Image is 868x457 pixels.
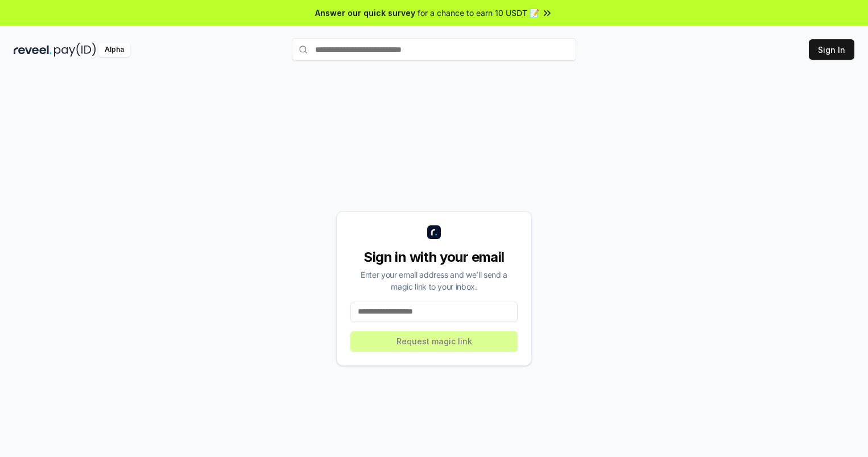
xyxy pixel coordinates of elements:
div: Alpha [98,43,130,57]
div: Sign in with your email [350,248,518,266]
img: pay_id [54,43,96,57]
span: for a chance to earn 10 USDT 📝 [418,7,539,19]
button: Sign In [809,39,854,60]
div: Enter your email address and we’ll send a magic link to your inbox. [350,269,518,293]
img: reveel_dark [14,43,52,57]
span: Answer our quick survey [315,7,415,19]
img: logo_small [427,225,441,239]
